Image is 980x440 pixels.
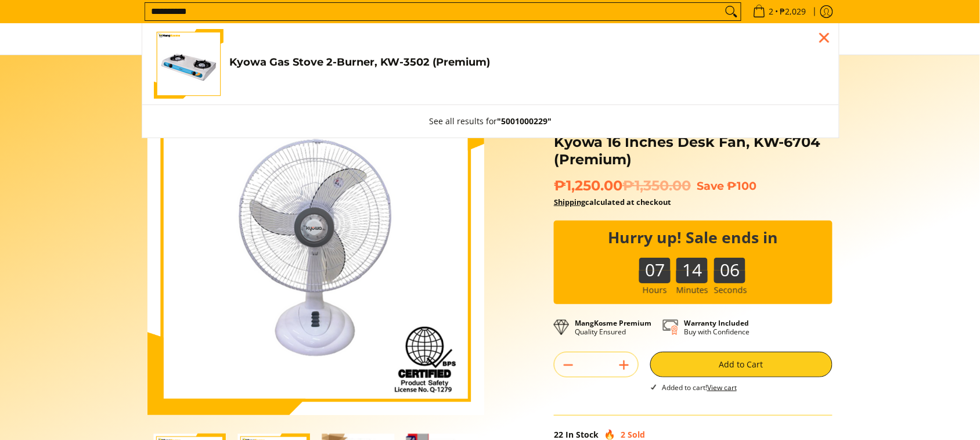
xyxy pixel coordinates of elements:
del: ₱1,350.00 [622,177,691,194]
span: 2 [621,429,625,440]
button: See all results for"5001000229" [418,105,564,138]
img: Kyowa 16 Inches Desk Fan, KW-6704 (Premium) [147,78,484,415]
b: 06 [714,258,745,271]
span: 22 [554,429,563,440]
strong: Warranty Included [684,318,749,328]
img: kyowa-2-burner-gas-stove-stainless-steel-premium-full-view-mang-kosme [154,29,224,99]
span: Save [697,179,724,193]
b: 14 [676,258,708,271]
span: 2 [768,8,776,16]
button: Search [722,3,741,20]
button: Add [610,356,638,374]
button: Add to Cart [650,352,833,377]
span: In Stock [565,429,599,440]
div: Close pop up [816,29,833,46]
a: kyowa-2-burner-gas-stove-stainless-steel-premium-full-view-mang-kosme Kyowa Gas Stove 2-Burner, K... [154,29,827,99]
button: Subtract [554,356,582,374]
a: View cart [707,383,737,392]
h1: Kyowa 16 Inches Desk Fan, KW-6704 (Premium) [554,134,833,168]
a: Shipping [554,197,585,207]
p: Buy with Confidence [684,319,750,336]
span: ₱100 [727,179,756,193]
h4: Kyowa Gas Stove 2-Burner, KW-3502 (Premium) [229,56,827,69]
p: Quality Ensured [575,319,651,336]
span: ₱1,250.00 [554,177,691,194]
b: 07 [639,258,671,271]
span: • [750,5,810,18]
span: Sold [628,429,645,440]
strong: MangKosme Premium [575,318,651,328]
span: ₱2,029 [779,8,808,16]
strong: calculated at checkout [554,197,671,207]
strong: "5001000229" [498,116,552,127]
span: Added to cart! [662,383,737,392]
